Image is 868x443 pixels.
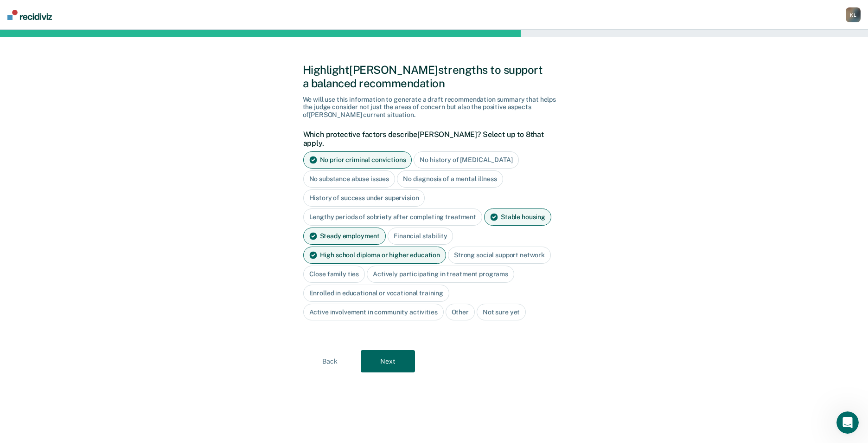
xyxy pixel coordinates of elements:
div: Other [446,304,475,321]
div: K L [846,7,861,22]
div: We will use this information to generate a draft recommendation summary that helps the judge cons... [303,96,566,119]
div: Steady employment [303,228,386,245]
div: No substance abuse issues [303,170,396,188]
img: Recidiviz [7,10,52,20]
div: No diagnosis of a mental illness [397,170,503,188]
div: Actively participating in treatment programs [367,266,514,283]
div: Not sure yet [477,304,526,321]
div: Financial stability [388,228,453,245]
button: Next [361,350,415,372]
label: Which protective factors describe [PERSON_NAME] ? Select up to 8 that apply. [303,130,561,148]
div: Stable housing [484,208,551,226]
div: High school diploma or higher education [303,247,447,264]
iframe: Intercom live chat [836,411,859,434]
div: No prior criminal convictions [303,151,412,169]
button: KL [846,7,861,22]
div: Strong social support network [448,247,551,264]
button: Back [303,350,357,372]
div: No history of [MEDICAL_DATA] [414,151,518,169]
div: Enrolled in educational or vocational training [303,285,450,302]
div: Lengthy periods of sobriety after completing treatment [303,208,482,226]
div: Highlight [PERSON_NAME] strengths to support a balanced recommendation [303,63,566,90]
div: History of success under supervision [303,189,425,207]
div: Close family ties [303,266,365,283]
div: Active involvement in community activities [303,304,444,321]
